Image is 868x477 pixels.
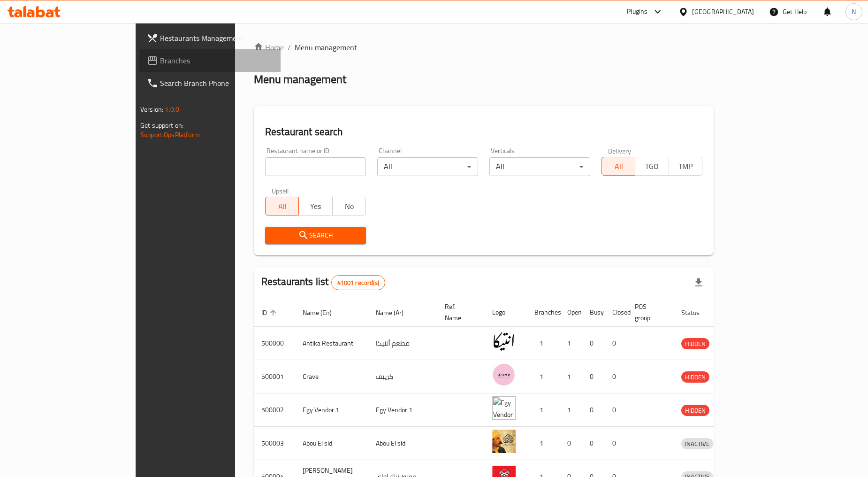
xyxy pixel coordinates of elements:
td: Abou El sid [368,427,437,460]
td: Crave [295,360,368,393]
img: Antika Restaurant [492,330,516,353]
img: Abou El sid [492,430,516,453]
td: 1 [560,327,582,360]
td: 0 [582,360,605,393]
td: Egy Vendor 1 [295,393,368,427]
label: Delivery [608,147,632,154]
input: Search for restaurant name or ID.. [265,157,366,176]
span: POS group [635,301,662,323]
th: Busy [582,298,605,327]
td: 0 [605,393,627,427]
span: Name (En) [303,307,344,318]
h2: Restaurants list [261,275,385,290]
div: Plugins [627,6,647,17]
div: Export file [687,271,710,294]
td: 0 [582,427,605,460]
div: Total records count [331,275,385,290]
th: Open [560,298,582,327]
td: كرييف [368,360,437,393]
li: / [288,42,291,53]
td: 0 [560,427,582,460]
td: 0 [605,427,627,460]
td: Abou El sid [295,427,368,460]
span: Version: [140,103,163,115]
span: TGO [639,160,665,173]
div: HIDDEN [681,338,709,349]
button: Yes [298,197,332,215]
span: No [336,200,362,213]
td: 0 [582,327,605,360]
span: TMP [673,160,699,173]
span: 41001 record(s) [332,278,385,287]
td: 1 [527,427,560,460]
a: Search Branch Phone [139,72,281,94]
td: 1 [560,393,582,427]
img: Crave [492,363,516,386]
span: N [852,7,856,17]
span: Get support on: [140,119,183,131]
td: Antika Restaurant [295,327,368,360]
img: Egy Vendor 1 [492,396,516,420]
span: Yes [303,200,328,213]
a: Branches [139,49,281,72]
div: INACTIVE [681,438,713,449]
div: All [489,157,590,176]
button: Search [265,227,366,244]
span: Search Branch Phone [160,77,273,89]
span: Branches [160,55,273,66]
span: Ref. Name [445,301,473,323]
span: Name (Ar) [376,307,416,318]
button: All [265,197,299,215]
span: All [269,200,295,213]
h2: Restaurant search [265,125,702,139]
td: مطعم أنتيكا [368,327,437,360]
th: Logo [485,298,527,327]
td: 1 [560,360,582,393]
button: No [332,197,366,215]
button: TGO [635,157,669,176]
th: Closed [605,298,627,327]
span: 1.0.0 [165,103,179,115]
span: HIDDEN [681,372,709,383]
a: Support.OpsPlatform [140,129,200,141]
h2: Menu management [254,72,346,87]
span: Menu management [295,42,357,53]
div: [GEOGRAPHIC_DATA] [692,7,754,17]
td: 1 [527,360,560,393]
span: Status [681,307,712,318]
td: 1 [527,327,560,360]
span: HIDDEN [681,405,709,416]
div: All [377,157,478,176]
span: All [606,160,632,173]
td: 0 [605,360,627,393]
span: INACTIVE [681,439,713,449]
td: 1 [527,393,560,427]
button: TMP [669,157,702,176]
nav: breadcrumb [254,42,714,53]
span: HIDDEN [681,339,709,349]
span: Restaurants Management [160,32,273,44]
th: Branches [527,298,560,327]
div: HIDDEN [681,405,709,416]
label: Upsell [272,187,289,194]
td: 0 [582,393,605,427]
button: All [602,157,635,176]
td: 0 [605,327,627,360]
a: Restaurants Management [139,27,281,49]
div: HIDDEN [681,371,709,383]
span: ID [261,307,279,318]
span: Search [273,230,358,241]
td: Egy Vendor 1 [368,393,437,427]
